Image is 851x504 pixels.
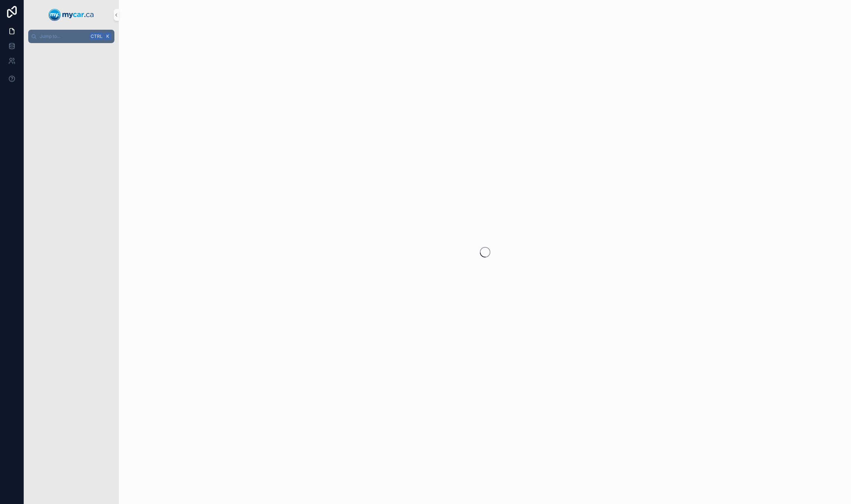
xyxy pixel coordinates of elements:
span: K [105,33,111,39]
div: scrollable content [24,43,119,56]
button: Jump to...CtrlK [28,30,114,43]
img: App logo [49,9,94,21]
span: Ctrl [90,33,103,40]
span: Jump to... [40,33,87,39]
